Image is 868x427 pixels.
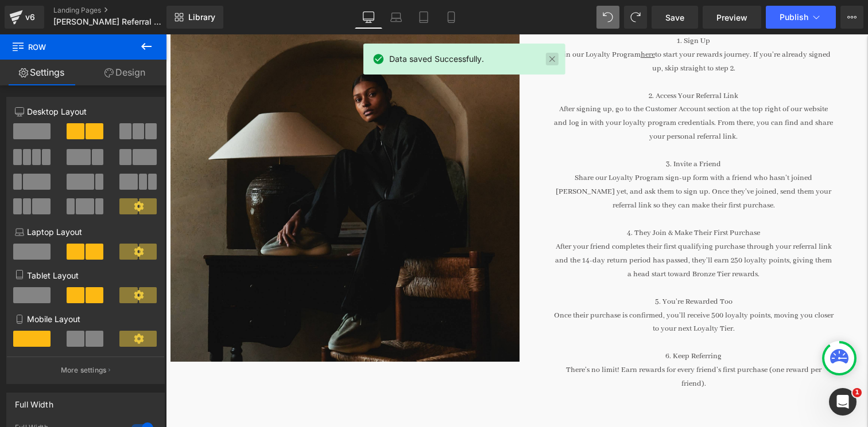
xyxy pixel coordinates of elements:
[716,11,747,23] span: Preview
[410,6,437,29] a: Tablet
[355,6,382,29] a: Desktop
[840,6,863,29] button: More
[596,6,619,29] button: Undo
[388,192,668,206] p: 4. They Join & Make Their First Purchase
[388,275,668,302] p: Once their purchase is confirmed, you’ll receive 500 loyalty points, moving you closer to your ne...
[389,53,484,65] span: Data saved Successfully.
[703,6,761,29] a: Preview
[388,315,668,329] p: 6. Keep Referring
[388,123,668,137] p: 3. Invite a Friend
[388,261,668,275] p: 5. You’re Rewarded Too
[15,393,53,409] div: Full Width
[15,226,156,238] p: Laptop Layout
[5,6,44,29] a: v6
[53,6,185,15] a: Landing Pages
[23,10,37,25] div: v6
[852,388,862,397] span: 1
[83,60,166,85] a: Design
[829,388,857,416] iframe: Intercom live chat
[665,11,684,23] span: Save
[388,206,668,247] p: After your friend completes their first qualifying purchase through your referral link and the 14...
[15,269,156,281] p: Tablet Layout
[437,6,465,29] a: Mobile
[388,14,668,41] p: Join our Loyalty Program to start your rewards journey. If you’re already signed up, skip straigh...
[53,17,164,26] span: [PERSON_NAME] Referral Program
[15,105,156,117] p: Desktop Layout
[7,357,164,383] button: More settings
[388,329,668,357] p: There’s no limit! Earn rewards for every friend’s first purchase (one reward per friend).
[166,6,223,29] a: New Library
[475,15,489,25] a: here
[61,365,107,375] p: More settings
[388,137,668,178] p: Share our Loyalty Program sign-up form with a friend who hasn’t joined [PERSON_NAME] yet, and ask...
[382,6,410,29] a: Laptop
[388,55,668,69] p: 2. Access Your Referral Link
[388,68,668,109] p: After signing up, go to the Customer Account section at the top right of our website and log in w...
[188,12,215,22] span: Library
[624,6,647,29] button: Redo
[15,313,156,325] p: Mobile Layout
[780,13,808,22] span: Publish
[766,6,836,29] button: Publish
[11,34,126,60] span: Row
